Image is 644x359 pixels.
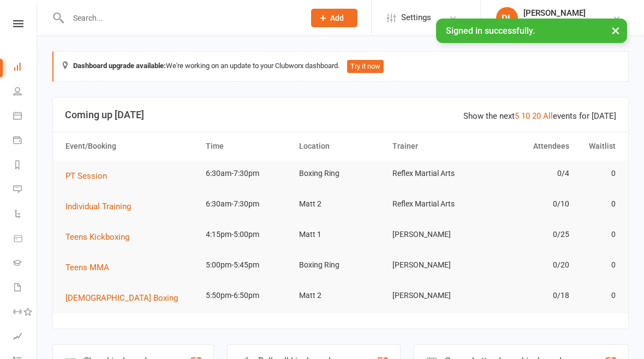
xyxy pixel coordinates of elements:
[13,129,38,154] a: Payments
[294,132,387,160] th: Location
[574,191,621,217] td: 0
[574,222,621,247] td: 0
[65,261,117,274] button: Teens MMA
[523,18,586,28] div: Reflex Martial Arts
[65,291,186,305] button: [DEMOGRAPHIC_DATA] Boxing
[294,161,387,186] td: Boxing Ring
[65,232,129,242] span: Teens Kickboxing
[65,230,137,244] button: Teens Kickboxing
[401,5,431,30] span: Settings
[65,202,131,211] span: Individual Training
[387,132,481,160] th: Trainer
[543,111,553,121] a: All
[311,9,357,27] button: Add
[574,283,621,308] td: 0
[294,191,387,217] td: Matt 2
[532,111,541,121] a: 20
[574,132,621,160] th: Waitlist
[574,161,621,186] td: 0
[330,14,344,22] span: Add
[606,19,625,42] button: ×
[463,109,616,123] div: Show the next events for [DATE]
[294,222,387,247] td: Matt 1
[347,60,384,73] button: Try it now
[13,154,38,178] a: Reports
[387,252,481,278] td: [PERSON_NAME]
[65,109,616,120] h3: Coming up [DATE]
[521,111,530,121] a: 10
[481,191,574,217] td: 0/10
[13,80,38,105] a: People
[387,222,481,247] td: [PERSON_NAME]
[13,105,38,129] a: Calendar
[201,283,294,308] td: 5:50pm-6:50pm
[294,252,387,278] td: Boxing Ring
[496,7,518,29] div: DL
[515,111,519,121] a: 5
[13,227,38,252] a: Product Sales
[201,161,294,186] td: 6:30am-7:30pm
[52,51,629,82] div: We're working on an update to your Clubworx dashboard.
[13,325,38,350] a: Assessments
[481,161,574,186] td: 0/4
[294,283,387,308] td: Matt 2
[65,10,297,26] input: Search...
[387,161,481,186] td: Reflex Martial Arts
[65,200,139,213] button: Individual Training
[61,132,201,160] th: Event/Booking
[387,191,481,217] td: Reflex Martial Arts
[523,8,586,18] div: [PERSON_NAME]
[73,62,166,70] strong: Dashboard upgrade available:
[201,222,294,247] td: 4:15pm-5:00pm
[65,169,115,182] button: PT Session
[65,171,107,181] span: PT Session
[481,132,574,160] th: Attendees
[201,252,294,278] td: 5:00pm-5:45pm
[65,293,178,303] span: [DEMOGRAPHIC_DATA] Boxing
[481,252,574,278] td: 0/20
[481,283,574,308] td: 0/18
[481,222,574,247] td: 0/25
[13,56,38,80] a: Dashboard
[446,26,535,36] span: Signed in successfully.
[387,283,481,308] td: [PERSON_NAME]
[65,263,109,272] span: Teens MMA
[201,191,294,217] td: 6:30am-7:30pm
[201,132,294,160] th: Time
[574,252,621,278] td: 0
